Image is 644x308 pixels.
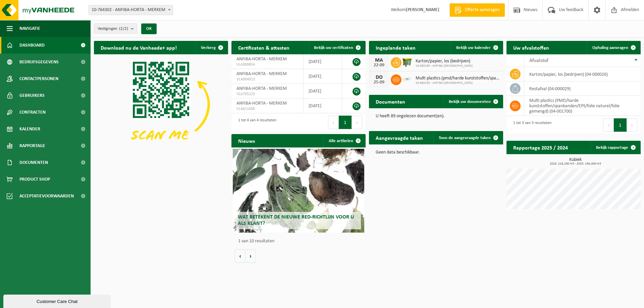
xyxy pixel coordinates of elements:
[94,41,183,54] h2: Download nu de Vanheede+ app!
[246,249,256,263] button: Volgende
[524,81,641,96] td: restafval (04-000029)
[19,70,58,87] span: Contactpersonen
[314,46,353,50] span: Bekijk uw certificaten
[614,118,627,132] button: 1
[3,293,112,308] iframe: chat widget
[627,118,637,132] button: Next
[238,239,362,244] p: 1 van 10 resultaten
[372,63,386,68] div: 22-09
[587,41,640,54] a: Ophaling aanvragen
[19,54,59,70] span: Bedrijfsgegevens
[304,99,342,113] td: [DATE]
[304,69,342,84] td: [DATE]
[449,3,505,17] a: Offerte aanvragen
[328,116,339,129] button: Previous
[231,134,262,147] h2: Nieuws
[19,137,45,154] span: Rapportage
[196,41,227,54] button: Verberg
[369,95,412,108] h2: Documenten
[376,114,496,119] p: U heeft 89 ongelezen document(en).
[98,24,128,34] span: Vestigingen
[401,56,413,68] img: WB-1100-HPE-GN-50
[89,5,173,15] span: 10-764302 - ANFIBA-HORTA - MERKEM
[510,158,641,166] h3: Kubiek
[416,76,500,81] span: Multi plastics (pmd/harde kunststoffen/spanbanden/eps/folie naturel/folie gemeng...
[19,20,40,37] span: Navigatie
[506,41,556,54] h2: Uw afvalstoffen
[89,5,173,15] span: 10-764302 - ANFIBA-HORTA - MERKEM
[94,54,228,155] img: Download de VHEPlus App
[304,54,342,69] td: [DATE]
[201,46,216,50] span: Verberg
[451,41,502,54] a: Bekijk uw kalender
[352,116,362,129] button: Next
[233,149,364,233] a: Wat betekent de nieuwe RED-richtlijn voor u als klant?
[231,41,296,54] h2: Certificaten & attesten
[339,116,352,129] button: 1
[603,118,614,132] button: Previous
[456,46,491,50] span: Bekijk uw kalender
[236,57,287,62] span: ANFIBA-HORTA - MERKEM
[369,131,430,144] h2: Aangevraagde taken
[529,58,548,63] span: Afvalstof
[416,81,500,85] span: 10-880195 - ANFIBA-[GEOGRAPHIC_DATA]
[439,136,491,140] span: Toon de aangevraagde taken
[463,7,501,13] span: Offerte aanvragen
[94,23,137,34] button: Vestigingen(2/2)
[323,134,365,147] a: Alle artikelen
[236,86,287,91] span: ANFIBA-HORTA - MERKEM
[406,7,439,12] strong: [PERSON_NAME]
[235,115,276,130] div: 1 tot 4 van 4 resultaten
[236,71,287,76] span: ANFIBA-HORTA - MERKEM
[236,77,298,82] span: VLA904913
[433,131,502,144] a: Toon de aangevraagde taken
[304,84,342,99] td: [DATE]
[401,73,413,85] img: LP-SK-00500-LPE-16
[235,249,246,263] button: Vorige
[506,141,575,154] h2: Rapportage 2025 / 2024
[369,41,422,54] h2: Ingeplande taken
[416,64,473,68] span: 10-880195 - ANFIBA-[GEOGRAPHIC_DATA]
[376,150,496,155] p: Geen data beschikbaar.
[19,171,50,188] span: Product Shop
[19,104,46,121] span: Contracten
[524,96,641,116] td: multi plastics (PMD/harde kunststoffen/spanbanden/EPS/folie naturel/folie gemengd) (04-001700)
[591,141,640,154] a: Bekijk rapportage
[236,106,298,112] span: VLA611600
[510,162,641,166] span: 2024: 218,200 m3 - 2025: 156,400 m3
[592,46,628,50] span: Ophaling aanvragen
[19,87,45,104] span: Gebruikers
[309,41,365,54] a: Bekijk uw certificaten
[416,59,473,64] span: Karton/papier, los (bedrijven)
[449,100,491,104] span: Bekijk uw documenten
[19,188,74,204] span: Acceptatievoorwaarden
[238,214,354,226] span: Wat betekent de nieuwe RED-richtlijn voor u als klant?
[19,154,48,171] span: Documenten
[372,58,386,63] div: MA
[510,118,551,132] div: 1 tot 3 van 3 resultaten
[119,26,128,31] count: (2/2)
[236,101,287,106] span: ANFIBA-HORTA - MERKEM
[19,121,40,137] span: Kalender
[236,62,298,67] span: VLA900854
[372,75,386,80] div: DO
[443,95,502,108] a: Bekijk uw documenten
[141,23,157,34] button: OK
[19,37,45,54] span: Dashboard
[372,80,386,85] div: 25-09
[524,67,641,81] td: karton/papier, los (bedrijven) (04-000026)
[236,91,298,97] span: VLA705223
